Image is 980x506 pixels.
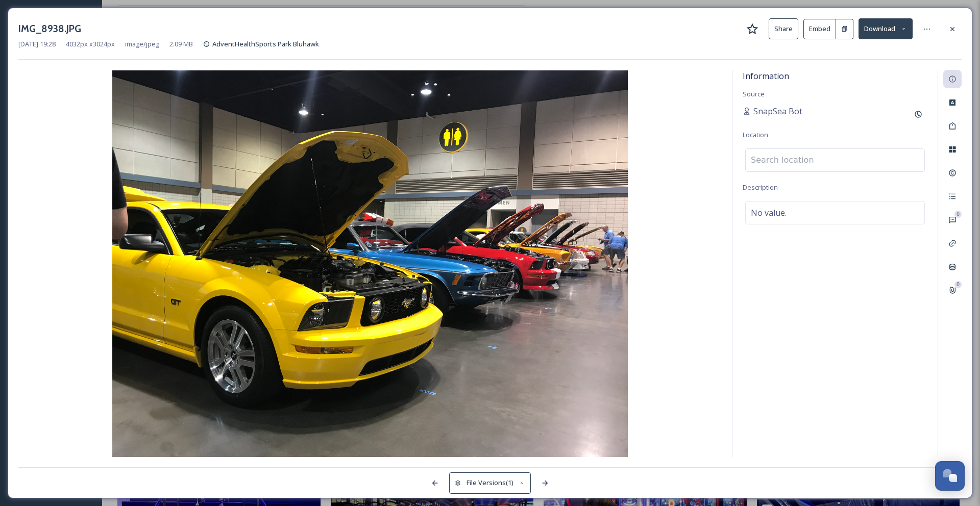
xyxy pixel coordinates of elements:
[449,472,531,493] button: File Versions(1)
[803,19,836,39] button: Embed
[859,18,913,39] button: Download
[18,70,722,457] img: 1KTtq3Nrqlqhcgoo12RYqRFMgTyK9qu_k.JPG
[18,39,56,49] span: [DATE] 19:28
[751,207,787,219] span: No value.
[769,18,798,39] button: Share
[66,39,115,49] span: 4032 px x 3024 px
[125,39,159,49] span: image/jpeg
[954,211,962,218] div: 0
[935,461,965,491] button: Open Chat
[212,39,319,48] span: AdventHealthSports Park Bluhawk
[746,149,924,171] input: Search location
[169,39,193,49] span: 2.09 MB
[954,281,962,288] div: 0
[743,89,765,98] span: Source
[743,130,768,139] span: Location
[18,21,81,36] h3: IMG_8938.JPG
[753,105,802,117] span: SnapSea Bot
[743,70,789,82] span: Information
[743,183,778,192] span: Description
